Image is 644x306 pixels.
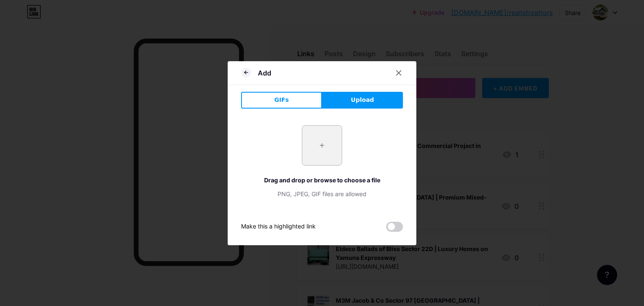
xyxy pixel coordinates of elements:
[241,92,322,109] button: GIFs
[351,96,374,104] span: Upload
[258,68,271,78] div: Add
[241,222,316,232] div: Make this a highlighted link
[322,92,403,109] button: Upload
[241,176,403,184] div: Drag and drop or browse to choose a file
[274,96,289,104] span: GIFs
[241,189,403,198] div: PNG, JPEG, GIF files are allowed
